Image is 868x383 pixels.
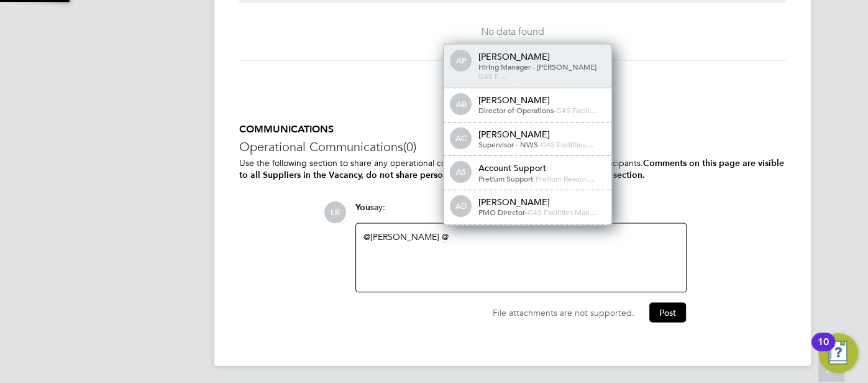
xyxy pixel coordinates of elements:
[649,303,686,323] button: Post
[451,162,471,182] span: AS
[355,202,370,213] span: You
[239,157,786,181] p: Use the following section to share any operational communications between Supply Chain participants.
[536,173,594,183] span: Pretium Resour…
[403,139,416,155] span: (0)
[541,139,593,149] span: G4S Facilities…
[533,173,536,183] span: -
[363,231,678,285] div: ​
[355,201,687,223] div: say:
[528,207,597,217] span: G4S Facilities Man…
[363,231,439,242] a: @[PERSON_NAME]
[554,105,556,115] span: -
[478,95,603,106] div: [PERSON_NAME]
[538,139,541,149] span: -
[525,207,528,217] span: -
[252,25,774,39] div: No data found
[556,105,597,115] span: G4S Facili…
[478,139,538,149] span: Supervisor - NWS
[451,95,471,114] span: AB
[596,62,599,72] span: -
[478,105,554,115] span: Director of Operations
[818,342,829,358] div: 10
[451,51,471,71] span: AP
[818,333,858,373] button: Open Resource Center, 10 new notifications
[239,158,784,180] b: Comments on this page are visible to all Suppliers in the Vacancy, do not share personal informat...
[478,129,603,140] div: [PERSON_NAME]
[451,129,471,149] span: AC
[324,201,346,223] span: LR
[478,162,603,173] div: Account Support
[478,71,506,81] span: G4S F…
[493,307,634,318] span: File attachments are not supported.
[451,196,471,216] span: AD
[478,207,525,217] span: PMO Director
[239,123,786,136] h5: COMMUNICATIONS
[478,196,603,208] div: [PERSON_NAME]
[478,51,603,62] div: [PERSON_NAME]
[239,139,786,155] h3: Operational Communications
[478,173,533,183] span: Pretium Support
[478,62,596,72] span: Hiring Manager - [PERSON_NAME]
